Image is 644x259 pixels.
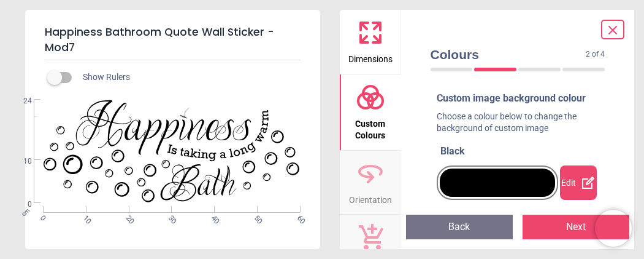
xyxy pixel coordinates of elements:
span: 0 [9,199,32,210]
span: Custom Colours [341,112,400,142]
div: Black [440,145,599,158]
span: Colours [431,46,586,63]
button: Custom Colours [340,74,401,150]
span: cm [20,207,31,218]
span: 60 [294,213,302,221]
span: 20 [123,213,131,221]
div: Edit [560,165,597,200]
button: Next [523,215,629,239]
span: 2 of 4 [586,49,605,60]
button: Back [406,215,513,239]
span: 10 [9,156,32,167]
iframe: Brevo live chat [595,210,632,247]
span: 40 [209,213,217,221]
span: 10 [80,213,88,221]
span: 0 [37,213,45,221]
span: Custom image background colour [437,92,586,104]
div: Choose a colour below to change the background of custom image [437,111,599,140]
button: Dimensions [340,10,401,74]
button: Orientation [340,151,401,215]
div: Show Rulers [55,70,320,85]
span: Dimensions [348,47,393,66]
span: 30 [166,213,174,221]
span: Orientation [349,188,392,207]
span: 50 [252,213,260,221]
h5: Happiness Bathroom Quote Wall Sticker - Mod7 [45,20,301,60]
span: 24 [9,96,32,106]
